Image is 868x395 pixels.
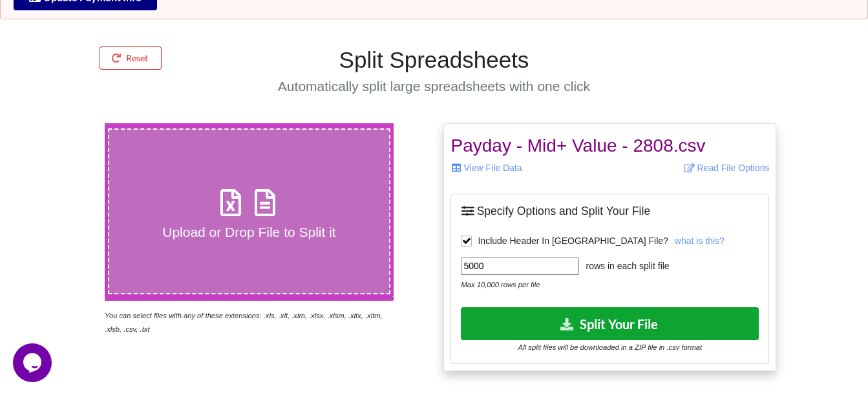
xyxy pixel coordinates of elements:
span: what is this? [675,236,725,246]
i: All split files will be downloaded in a ZIP file in .csv format [518,343,702,351]
p: Read File Options [620,161,769,174]
h4: Upload or Drop File to Split it [109,224,390,240]
h4: Automatically split large spreadsheets with one click [222,78,646,94]
label: Include Header In [GEOGRAPHIC_DATA] File? [461,236,668,247]
h2: Payday - Mid+ Value - 2808.csv [450,135,769,157]
label: rows in each split file [579,259,669,273]
p: View File Data [450,161,600,174]
i: You can select files with any of these extensions: .xls, .xlt, .xlm, .xlsx, .xlsm, .xltx, .xltm, ... [105,312,383,333]
button: Reset [100,46,162,70]
i: Max 10,000 rows per file [461,281,540,289]
button: Split Your File [461,307,759,340]
h1: Split Spreadsheets [222,46,646,74]
iframe: chat widget [13,343,54,382]
h5: Specify Options and Split Your File [461,204,759,218]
